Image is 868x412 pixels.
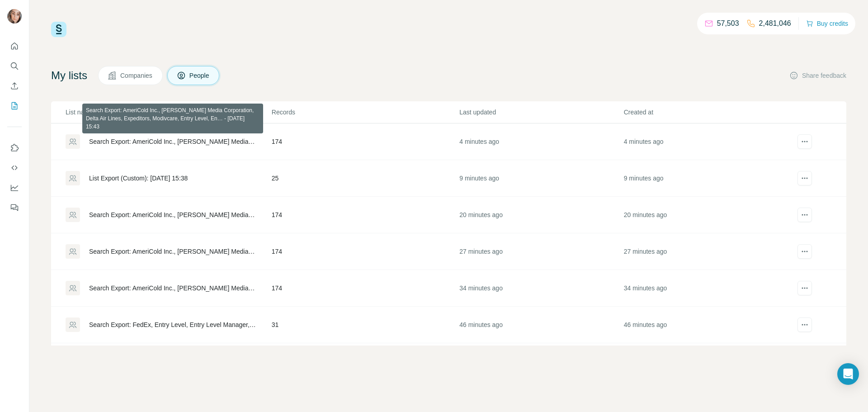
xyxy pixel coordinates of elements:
p: Created at [624,108,787,117]
td: 174 [271,270,459,307]
button: My lists [7,98,22,114]
p: 57,503 [717,18,739,29]
td: 46 minutes ago [459,307,623,343]
td: 9 minutes ago [623,160,788,197]
button: Use Surfe API [7,160,22,176]
td: 174 [271,233,459,270]
div: Search Export: AmeriCold Inc., [PERSON_NAME] Media Corporation, Delta Air Lines, Expeditors, Modi... [89,210,256,219]
button: Enrich CSV [7,78,22,94]
button: actions [797,208,812,222]
td: 4 minutes ago [623,123,788,160]
button: Feedback [7,199,22,216]
td: 27 minutes ago [459,233,623,270]
button: Use Surfe on LinkedIn [7,140,22,156]
button: Search [7,58,22,74]
td: 4 minutes ago [459,123,623,160]
div: Open Intercom Messenger [837,363,859,385]
td: 6 [271,343,459,380]
div: Search Export: AmeriCold Inc., [PERSON_NAME] Media Corporation, Delta Air Lines, Expeditors, Modi... [89,284,256,293]
p: List name [66,108,271,117]
td: 25 [271,160,459,197]
td: 174 [271,197,459,233]
div: Search Export: FedEx, Entry Level, Entry Level Manager, Experienced Manager, [GEOGRAPHIC_DATA] Ar... [89,320,256,329]
button: Quick start [7,38,22,54]
td: 9 minutes ago [459,160,623,197]
button: Buy credits [806,17,848,30]
div: Search Export: AmeriCold Inc., [PERSON_NAME] Media Corporation, Delta Air Lines, Expeditors, Modi... [89,137,256,146]
button: actions [797,281,812,295]
td: 20 minutes ago [623,197,788,233]
span: Companies [120,71,153,80]
h4: My lists [51,68,87,83]
button: Dashboard [7,180,22,196]
button: actions [797,134,812,149]
button: actions [797,244,812,259]
p: Last updated [459,108,623,117]
td: 49 minutes ago [623,343,788,380]
div: Search Export: AmeriCold Inc., [PERSON_NAME] Media Corporation, Delta Air Lines, Expeditors, Modi... [89,247,256,256]
div: List Export (Custom): [DATE] 15:38 [89,174,188,183]
td: 27 minutes ago [623,233,788,270]
button: actions [797,171,812,185]
p: Records [272,108,458,117]
p: 2,481,046 [759,18,791,29]
td: 174 [271,123,459,160]
td: 31 [271,307,459,343]
img: Avatar [7,9,22,24]
td: 34 minutes ago [459,270,623,307]
button: Share feedback [789,71,846,80]
td: 34 minutes ago [623,270,788,307]
td: 20 minutes ago [459,197,623,233]
td: 46 minutes ago [623,307,788,343]
span: People [189,71,210,80]
button: actions [797,317,812,332]
td: 49 minutes ago [459,343,623,380]
img: Surfe Logo [51,22,66,37]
